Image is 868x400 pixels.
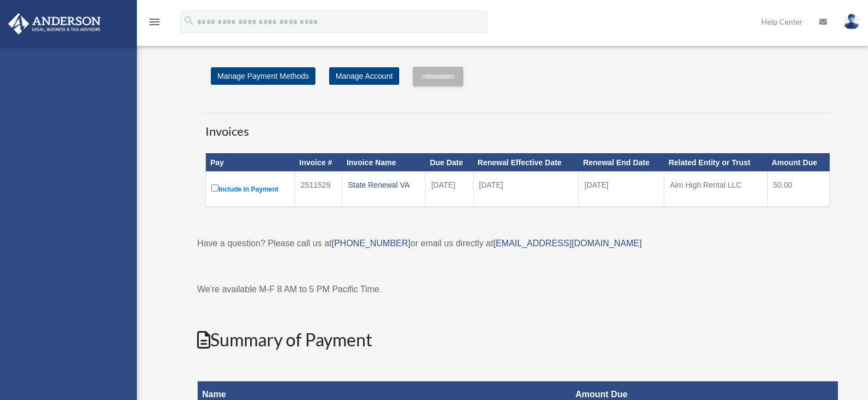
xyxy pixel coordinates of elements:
th: Due Date [426,153,473,172]
h3: Invoices [205,113,830,140]
i: search [183,15,195,27]
h2: Summary of Payment [197,328,838,352]
th: Related Entity or Trust [664,153,767,172]
p: We're available M-F 8 AM to 5 PM Pacific Time. [197,282,838,297]
label: Include in Payment [211,182,289,196]
td: [DATE] [579,172,664,207]
th: Renewal End Date [579,153,664,172]
a: [EMAIL_ADDRESS][DOMAIN_NAME] [493,239,642,248]
div: State Renewal VA [348,177,419,193]
td: [DATE] [473,172,579,207]
td: Aim High Rental LLC [664,172,767,207]
td: 50.00 [767,172,830,207]
p: Have a question? Please call us at or email us directly at [197,236,838,251]
th: Pay [206,153,295,172]
a: Manage Payment Methods [211,67,315,85]
i: menu [148,15,161,28]
th: Renewal Effective Date [473,153,579,172]
img: User Pic [843,14,860,30]
th: Amount Due [767,153,830,172]
th: Invoice Name [342,153,426,172]
a: menu [148,19,161,28]
td: 2511529 [295,172,342,207]
a: Manage Account [329,67,399,85]
input: Include in Payment [211,184,219,192]
img: Anderson Advisors Platinum Portal [5,13,104,34]
td: [DATE] [426,172,473,207]
th: Invoice # [295,153,342,172]
a: [PHONE_NUMBER] [331,239,410,248]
